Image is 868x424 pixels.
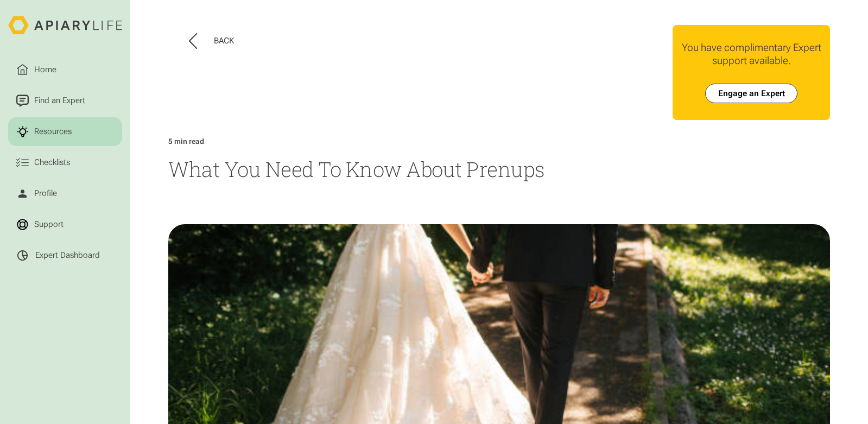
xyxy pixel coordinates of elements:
[8,117,122,146] a: Resources
[8,179,122,208] a: Profile
[8,55,122,84] a: Home
[8,148,122,177] a: Checklists
[32,94,87,107] div: Find an Expert
[32,218,66,231] div: Support
[8,210,122,239] a: Support
[8,86,122,115] a: Find an Expert
[35,250,100,261] div: Expert Dashboard
[189,33,233,49] button: Back
[168,155,830,183] h1: What You Need To Know About Prenups
[214,36,234,46] div: Back
[32,187,59,200] div: Profile
[681,41,822,67] div: You have complimentary Expert support available.
[32,125,74,138] div: Resources
[32,156,72,169] div: Checklists
[8,241,122,270] a: Expert Dashboard
[705,84,798,103] a: Engage an Expert
[32,64,59,76] div: Home
[168,137,204,145] div: 5 min read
